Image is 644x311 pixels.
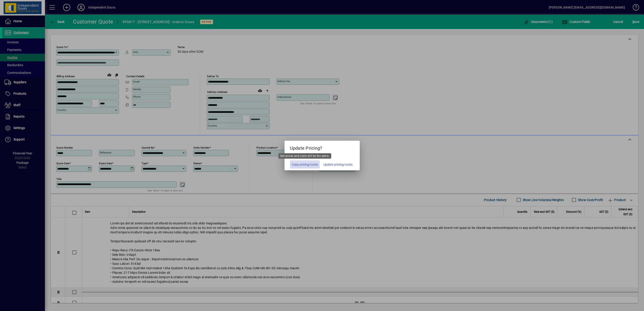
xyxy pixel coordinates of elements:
[285,141,360,154] h5: Update Pricing?
[323,162,353,167] span: Update pricing/costs
[322,160,354,169] button: Update pricing/costs
[278,153,331,159] div: Sell prices and costs will be the same.
[290,160,320,169] button: Copy pricing/costs
[292,162,318,167] span: Copy pricing/costs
